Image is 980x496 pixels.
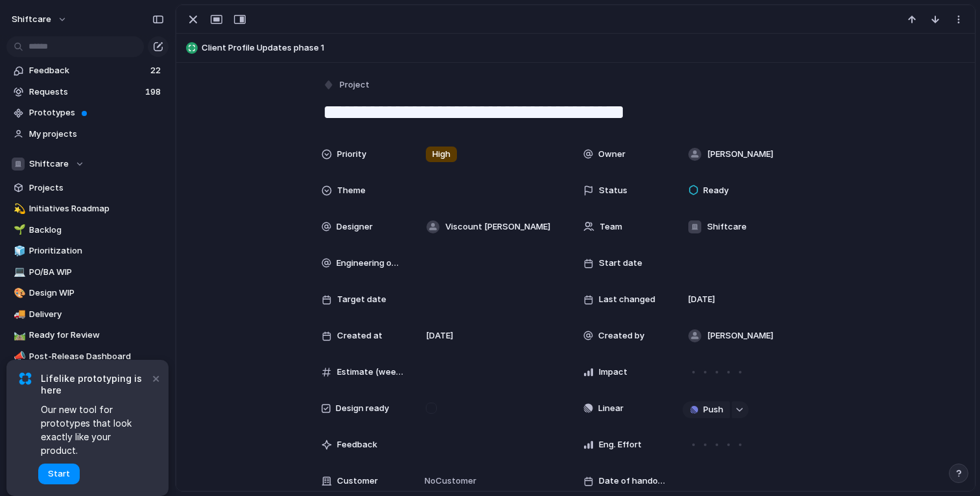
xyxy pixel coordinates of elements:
[703,403,723,416] span: Push
[600,220,622,233] span: Team
[707,148,773,161] span: [PERSON_NAME]
[6,347,169,366] a: 📣Post-Release Dashboard
[12,350,25,363] button: 📣
[6,178,169,198] a: Projects
[688,293,715,306] span: [DATE]
[421,475,476,488] span: No Customer
[599,366,627,379] span: Impact
[337,475,378,488] span: Customer
[337,438,377,451] span: Feedback
[6,9,74,30] button: shiftcare
[599,438,642,451] span: Eng. Effort
[6,61,169,80] a: Feedback22
[29,128,164,141] span: My projects
[6,283,169,303] a: 🎨Design WIP
[202,41,969,54] span: Client Profile Updates phase 1
[598,329,644,342] span: Created by
[29,308,164,321] span: Delivery
[337,329,382,342] span: Created at
[12,266,25,279] button: 💻
[12,202,25,215] button: 💫
[14,307,23,322] div: 🚚
[29,64,146,77] span: Feedback
[12,287,25,300] button: 🎨
[12,329,25,342] button: 🛤️
[14,286,23,301] div: 🎨
[6,263,169,282] a: 💻PO/BA WIP
[6,325,169,345] a: 🛤️Ready for Review
[336,220,373,233] span: Designer
[432,148,450,161] span: High
[29,86,141,99] span: Requests
[14,244,23,259] div: 🧊
[182,38,969,58] button: Client Profile Updates phase 1
[599,257,642,270] span: Start date
[337,293,386,306] span: Target date
[41,403,149,457] span: Our new tool for prototypes that look exactly like your product.
[12,13,51,26] span: shiftcare
[336,402,389,415] span: Design ready
[145,86,163,99] span: 198
[599,184,627,197] span: Status
[6,241,169,261] a: 🧊Prioritization
[337,366,404,379] span: Estimate (weeks)
[703,184,729,197] span: Ready
[29,182,164,195] span: Projects
[337,184,366,197] span: Theme
[150,64,163,77] span: 22
[340,78,369,91] span: Project
[29,350,164,363] span: Post-Release Dashboard
[426,329,453,342] span: [DATE]
[29,106,164,119] span: Prototypes
[682,401,730,418] button: Push
[41,373,149,396] span: Lifelike prototyping is here
[14,202,23,217] div: 💫
[599,293,655,306] span: Last changed
[6,103,169,123] a: Prototypes
[29,266,164,279] span: PO/BA WIP
[598,402,624,415] span: Linear
[14,222,23,237] div: 🌱
[29,202,164,215] span: Initiatives Roadmap
[14,328,23,343] div: 🛤️
[14,265,23,279] div: 💻
[336,257,404,270] span: Engineering owner
[29,329,164,342] span: Ready for Review
[12,308,25,321] button: 🚚
[707,329,773,342] span: [PERSON_NAME]
[29,244,164,257] span: Prioritization
[6,305,169,324] a: 🚚Delivery
[6,220,169,240] a: 🌱Backlog
[6,199,169,218] a: 💫Initiatives Roadmap
[6,82,169,102] a: Requests198
[12,244,25,257] button: 🧊
[148,370,163,386] button: Dismiss
[6,154,169,174] button: Shiftcare
[445,220,550,233] span: Viscount [PERSON_NAME]
[337,148,366,161] span: Priority
[598,148,625,161] span: Owner
[38,464,80,484] button: Start
[14,349,23,364] div: 📣
[707,220,747,233] span: Shiftcare
[12,224,25,237] button: 🌱
[29,224,164,237] span: Backlog
[6,124,169,144] a: My projects
[48,467,70,480] span: Start
[320,76,373,95] button: Project
[599,475,666,488] span: Date of handover
[29,158,69,171] span: Shiftcare
[29,287,164,300] span: Design WIP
